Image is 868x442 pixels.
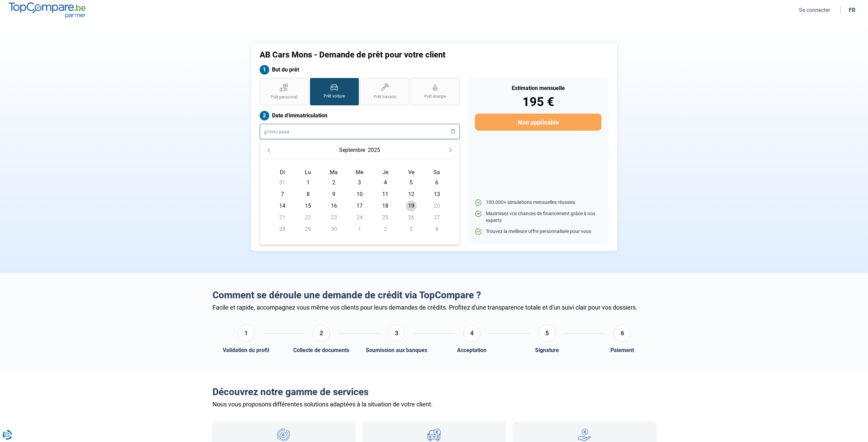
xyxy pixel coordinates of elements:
label: Date d'immatriculation [260,111,460,120]
img: TopCompare.be [9,2,86,18]
button: Choose Year [366,144,381,156]
td: 28 [270,223,295,235]
td: 29 [295,223,321,235]
span: 30 [328,224,339,235]
div: 195 € [475,96,601,108]
td: 3 [347,177,372,188]
div: 3 [388,325,405,342]
td: 11 [373,188,398,200]
div: 2 [313,325,330,342]
span: 28 [277,224,288,235]
span: Prêt personnel [271,94,297,100]
span: 23 [328,212,339,223]
span: 3 [406,224,417,235]
span: 16 [328,200,339,211]
td: 22 [295,212,321,223]
span: Me [356,169,363,175]
div: 5 [539,325,556,342]
td: 27 [424,212,450,223]
span: 14 [277,200,288,211]
div: 1 [237,325,255,342]
td: 2 [321,177,347,188]
td: 16 [321,200,347,212]
span: Prêt énergie [424,94,446,100]
td: 17 [347,200,372,212]
span: 21 [277,212,288,223]
td: 19 [398,200,424,212]
div: Collecte de documents [293,347,349,353]
button: Previous Month [264,145,274,155]
span: 22 [302,212,313,223]
td: 10 [347,188,372,200]
span: 18 [380,200,391,211]
td: 8 [295,188,321,200]
td: 2 [373,223,398,235]
span: 8 [302,189,313,200]
td: 23 [321,212,347,223]
span: 26 [406,212,417,223]
td: 31 [270,177,295,188]
div: Soumission aux banques [366,347,427,353]
td: 9 [321,188,347,200]
h2: Découvrez notre gamme de services [212,386,656,398]
div: Estimation mensuelle [475,86,601,91]
h1: AB Cars Mons - Demande de prêt pour votre client [260,50,519,60]
div: 6 [614,325,631,342]
input: jj/mm/aaaa [260,124,460,139]
td: 30 [321,223,347,235]
span: 11 [380,189,391,200]
button: Next Month [446,145,455,155]
td: 18 [373,200,398,212]
td: 3 [398,223,424,235]
span: 19 [406,200,417,211]
td: 13 [424,188,450,200]
div: Choose Date [260,140,460,245]
div: Validation du profil [223,347,269,353]
span: 10 [354,189,365,200]
span: 2 [380,224,391,235]
span: Lu [305,169,311,175]
span: Ma [330,169,338,175]
span: 1 [354,224,365,235]
button: Non applicable [475,114,601,131]
span: 4 [380,177,391,188]
span: 31 [277,177,288,188]
td: 25 [373,212,398,223]
span: 15 [302,200,313,211]
span: 20 [431,200,442,211]
span: Prêt travaux [374,94,396,100]
span: 2 [328,177,339,188]
h2: Comment se déroule une demande de crédit via TopCompare ? [212,289,656,301]
span: 17 [354,200,365,211]
td: 7 [270,188,295,200]
span: Prêt voiture [324,93,345,99]
td: 20 [424,200,450,212]
td: 4 [373,177,398,188]
td: 21 [270,212,295,223]
div: Facile et rapide, accompagnez vous même vos clients pour leurs demandes de crédits. Profitez d'un... [212,304,656,311]
span: 5 [406,177,417,188]
td: 14 [270,200,295,212]
td: 12 [398,188,424,200]
span: 27 [431,212,442,223]
span: 9 [328,189,339,200]
td: 15 [295,200,321,212]
span: 24 [354,212,365,223]
span: 3 [354,177,365,188]
span: Di [280,169,285,175]
div: Nous vous proposons différentes solutions adaptées à la situation de votre client. [212,401,656,408]
td: 26 [398,212,424,223]
span: 12 [406,189,417,200]
span: 4 [431,224,442,235]
img: Prêt ballon [427,429,440,441]
img: Prêt personnel [578,429,591,441]
div: 4 [463,325,480,342]
div: Paiement [610,347,634,353]
span: Ve [408,169,414,175]
button: Choose Month [338,144,366,156]
label: But du prêt [260,65,460,75]
span: 7 [277,189,288,200]
img: Regroupement de crédits [277,429,290,441]
div: Signature [535,347,559,353]
div: fr [849,7,855,13]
